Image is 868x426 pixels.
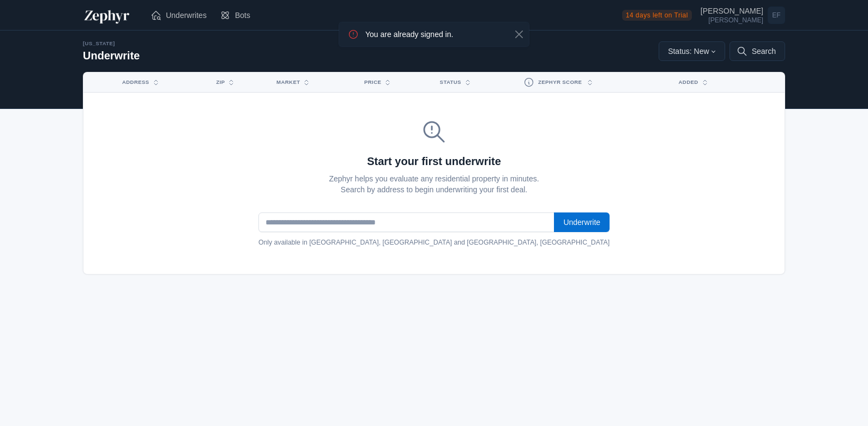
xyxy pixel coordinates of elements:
img: Zephyr Logo [83,7,131,24]
button: Added [672,74,739,91]
h2: Underwrite [83,48,140,63]
div: [US_STATE] [83,39,140,48]
span: ef [768,7,785,24]
button: Price [358,74,420,91]
button: Status [433,74,504,91]
button: Market [270,74,345,91]
button: Search [730,41,785,61]
p: Start your first underwrite [367,154,501,169]
div: [PERSON_NAME] [701,7,763,15]
button: Zip [209,74,257,91]
a: Open user menu [701,4,785,26]
svg: Zephyr Score [523,77,534,88]
span: Underwrites [166,10,207,21]
button: Address [116,74,196,91]
button: Zephyr Score Zephyr Score [517,72,659,92]
button: Underwrite [554,212,610,232]
small: Only available in [GEOGRAPHIC_DATA], [GEOGRAPHIC_DATA] and [GEOGRAPHIC_DATA], [GEOGRAPHIC_DATA] [258,239,610,246]
span: Bots [235,10,250,21]
a: 14 days left on Trial [622,10,692,21]
p: Zephyr helps you evaluate any residential property in minutes. Search by address to begin underwr... [329,173,539,195]
a: Underwrites [144,4,213,26]
a: Bots [213,4,257,26]
div: [PERSON_NAME] [701,17,763,23]
button: Close [513,29,525,40]
button: Status: New [659,41,725,61]
span: Zephyr Score [538,78,582,87]
div: You are already signed in. [359,22,460,46]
